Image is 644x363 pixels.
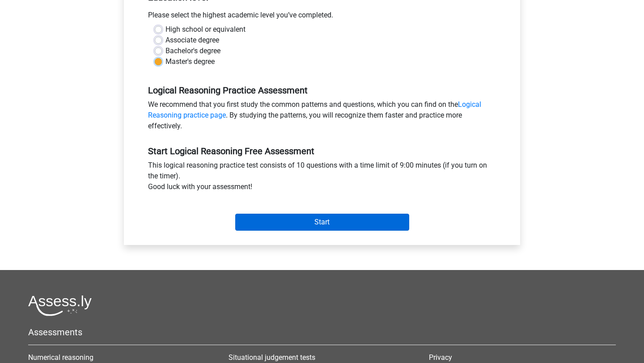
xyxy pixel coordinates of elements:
a: Privacy [429,353,452,362]
h5: Logical Reasoning Practice Assessment [148,85,496,96]
label: High school or equivalent [165,24,246,35]
div: This logical reasoning practice test consists of 10 questions with a time limit of 9:00 minutes (... [141,160,503,196]
label: Bachelor's degree [165,46,220,56]
input: Start [235,214,409,231]
label: Master's degree [165,56,215,67]
div: Please select the highest academic level you’ve completed. [141,10,503,24]
label: Associate degree [165,35,219,46]
img: Assessly logo [28,295,92,316]
div: We recommend that you first study the common patterns and questions, which you can find on the . ... [141,99,503,135]
a: Numerical reasoning [28,353,93,362]
h5: Start Logical Reasoning Free Assessment [148,146,496,156]
h5: Assessments [28,327,616,338]
a: Situational judgement tests [229,353,315,362]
